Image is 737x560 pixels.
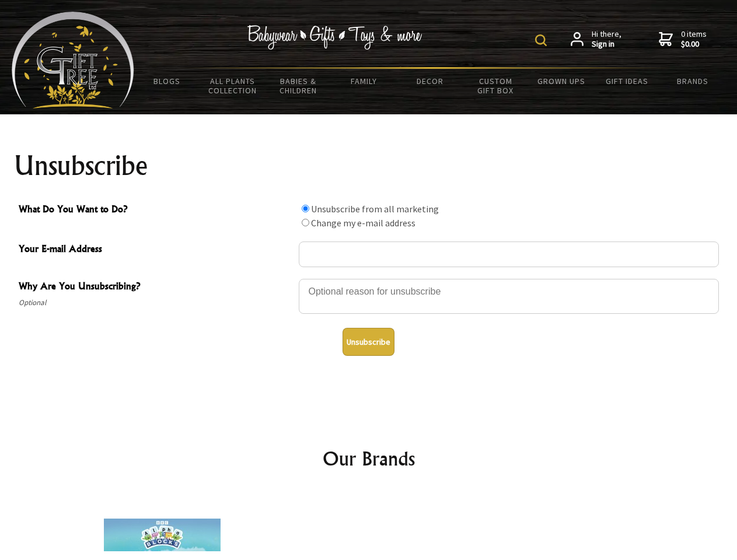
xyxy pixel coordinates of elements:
[681,39,707,50] strong: $0.00
[19,242,293,258] span: Your E-mail Address
[331,69,397,93] a: Family
[594,69,660,93] a: Gift Ideas
[302,219,309,226] input: What Do You Want to Do?
[302,205,309,212] input: What Do You Want to Do?
[299,279,719,314] textarea: Why Are You Unsubscribing?
[247,25,422,50] img: Babywear - Gifts - Toys & more
[311,217,415,229] label: Change my e-mail address
[200,69,266,103] a: All Plants Collection
[535,34,547,46] img: product search
[19,296,293,310] span: Optional
[592,39,621,50] strong: Sign in
[299,242,719,267] input: Your E-mail Address
[571,29,621,50] a: Hi there,Sign in
[592,29,621,50] span: Hi there,
[463,69,529,103] a: Custom Gift Box
[19,279,293,296] span: Why Are You Unsubscribing?
[397,69,463,93] a: Decor
[660,69,726,93] a: Brands
[311,203,439,215] label: Unsubscribe from all marketing
[266,69,331,103] a: Babies & Children
[659,29,707,50] a: 0 items$0.00
[343,328,394,356] button: Unsubscribe
[14,152,724,180] h1: Unsubscribe
[19,202,293,219] span: What Do You Want to Do?
[528,69,594,93] a: Grown Ups
[681,29,707,50] span: 0 items
[23,444,714,473] h2: Our Brands
[12,12,134,108] img: Babyware - Gifts - Toys and more...
[134,69,200,93] a: BLOGS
